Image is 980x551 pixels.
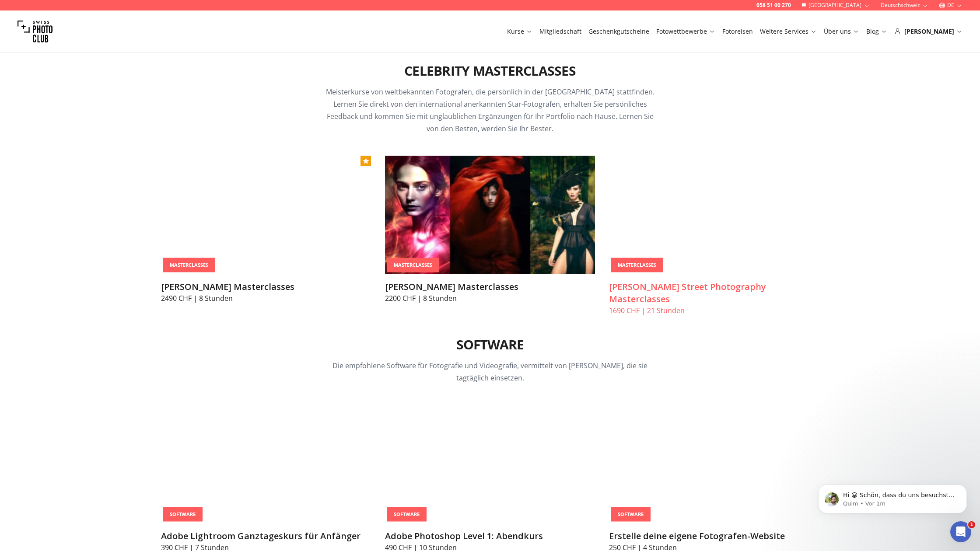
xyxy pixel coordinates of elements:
div: Software [611,507,651,522]
span: 1 [968,521,975,528]
img: Lindsay Adler Masterclasses [161,156,371,274]
div: Software [387,507,427,522]
h3: [PERSON_NAME] Masterclasses [385,281,595,293]
a: Weitere Services [760,27,817,36]
div: [PERSON_NAME] [894,27,962,36]
button: Mitgliedschaft [536,25,585,38]
a: Geschenkgutscheine [588,27,649,36]
img: Adobe Photoshop Level 1: Abendkurs [385,405,595,523]
button: Weitere Services [756,25,820,38]
div: Software [163,507,203,522]
h3: Erstelle deine eigene Fotografen-Website [609,530,819,542]
a: Fotoreisen [722,27,753,36]
button: Über uns [820,25,863,38]
a: Lindsay Adler MasterclassesMasterClasses[PERSON_NAME] Masterclasses2490 CHF | 8 Stunden [161,156,371,303]
a: Über uns [824,27,859,36]
a: Marco Benedetti MasterclassesMasterClasses[PERSON_NAME] Masterclasses2200 CHF | 8 Stunden [385,156,595,303]
a: Phil Penman Street Photography MasterclassesMasterClasses[PERSON_NAME] Street Photography Masterc... [609,156,819,316]
img: Phil Penman Street Photography Masterclasses [609,156,819,274]
p: 2200 CHF | 8 Stunden [385,293,595,303]
img: Adobe Lightroom Ganztageskurs für Anfänger [161,405,371,523]
a: Kurse [507,27,532,36]
button: Geschenkgutscheine [585,25,653,38]
a: Fotowettbewerbe [656,27,715,36]
img: Marco Benedetti Masterclasses [385,156,595,274]
div: MasterClasses [611,258,663,272]
h3: Adobe Lightroom Ganztageskurs für Anfänger [161,530,371,542]
button: Fotowettbewerbe [653,25,719,38]
a: 058 51 00 270 [756,2,791,9]
img: Erstelle deine eigene Fotografen-Website [609,405,819,523]
span: Meisterkurse von weltbekannten Fotografen, die persönlich in der [GEOGRAPHIC_DATA] stattfinden. L... [326,87,654,133]
iframe: Intercom live chat [950,521,971,542]
a: Mitgliedschaft [539,27,581,36]
a: Blog [866,27,887,36]
button: Kurse [504,25,536,38]
iframe: Intercom notifications Nachricht [805,466,980,527]
div: MasterClasses [163,258,215,272]
h2: Software [456,337,524,352]
p: 2490 CHF | 8 Stunden [161,293,371,303]
div: MasterClasses [387,258,439,272]
h3: [PERSON_NAME] Street Photography Masterclasses [609,281,819,305]
span: Die empfohlene Software für Fotografie und Videografie, vermittelt von [PERSON_NAME], die sie tag... [332,361,647,383]
button: Blog [863,25,891,38]
img: Swiss photo club [17,14,52,49]
p: 1690 CHF | 21 Stunden [609,305,819,316]
h3: Adobe Photoshop Level 1: Abendkurs [385,530,595,542]
button: Fotoreisen [719,25,756,38]
h3: [PERSON_NAME] Masterclasses [161,281,371,293]
h2: Celebrity Masterclasses [404,63,576,79]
